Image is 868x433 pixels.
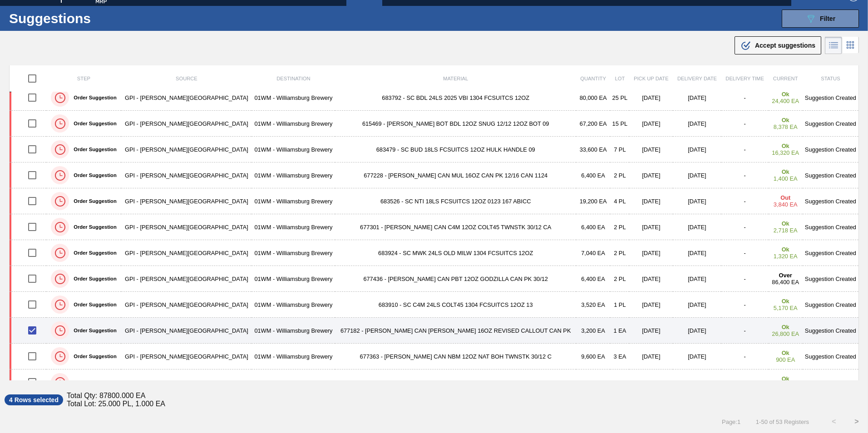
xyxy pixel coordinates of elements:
[335,266,576,292] td: 677436 - [PERSON_NAME] CAN PBT 12OZ GODZILLA CAN PK 30/12
[735,36,821,54] button: Accept suggestions
[629,240,673,266] td: [DATE]
[576,162,610,188] td: 6,400 EA
[121,240,252,266] td: GPI - [PERSON_NAME][GEOGRAPHIC_DATA]
[774,305,798,311] span: 5,170 EA
[754,418,809,425] span: 1 - 50 of 53 Registers
[610,188,629,214] td: 4 PL
[615,76,625,81] span: Lot
[629,344,673,369] td: [DATE]
[803,214,859,240] td: Suggestion Created
[782,91,789,98] strong: Ok
[821,76,840,81] span: Status
[772,98,799,104] span: 24,400 EA
[10,85,859,111] a: Order SuggestionGPI - [PERSON_NAME][GEOGRAPHIC_DATA]01WM - Williamsburg Brewery683792 - SC BDL 24...
[823,410,845,433] button: <
[335,318,576,344] td: 677182 - [PERSON_NAME] CAN [PERSON_NAME] 16OZ REVISED CALLOUT CAN PK
[576,188,610,214] td: 19,200 EA
[782,349,789,356] strong: Ok
[252,214,335,240] td: 01WM - Williamsburg Brewery
[845,410,868,433] button: >
[673,111,721,137] td: [DATE]
[121,214,252,240] td: GPI - [PERSON_NAME][GEOGRAPHIC_DATA]
[5,394,63,405] span: 4 Rows selected
[335,344,576,369] td: 677363 - [PERSON_NAME] CAN NBM 12OZ NAT BOH TWNSTK 30/12 C
[825,37,842,54] div: List Vision
[610,85,629,111] td: 25 PL
[721,162,769,188] td: -
[335,85,576,111] td: 683792 - SC BDL 24LS 2025 VBI 1304 FCSUITCS 12OZ
[634,76,669,81] span: Pick up Date
[69,198,116,204] label: Order Suggestion
[252,111,335,137] td: 01WM - Williamsburg Brewery
[576,85,610,111] td: 80,000 EA
[252,137,335,162] td: 01WM - Williamsburg Brewery
[252,318,335,344] td: 01WM - Williamsburg Brewery
[335,162,576,188] td: 677228 - [PERSON_NAME] CAN MUL 16OZ CAN PK 12/16 CAN 1124
[774,175,798,182] span: 1,400 EA
[121,137,252,162] td: GPI - [PERSON_NAME][GEOGRAPHIC_DATA]
[576,369,610,395] td: 44,800 EA
[782,375,789,382] strong: Ok
[673,266,721,292] td: [DATE]
[803,162,859,188] td: Suggestion Created
[10,240,859,266] a: Order SuggestionGPI - [PERSON_NAME][GEOGRAPHIC_DATA]01WM - Williamsburg Brewery683924 - SC MWK 24...
[335,292,576,318] td: 683910 - SC C4M 24LS COLT45 1304 FCSUITCS 12OZ 13
[576,292,610,318] td: 3,520 EA
[576,266,610,292] td: 6,400 EA
[576,344,610,369] td: 9,600 EA
[10,111,859,137] a: Order SuggestionGPI - [PERSON_NAME][GEOGRAPHIC_DATA]01WM - Williamsburg Brewery615469 - [PERSON_N...
[67,400,165,408] span: Total Lot: 25.000 PL, 1.000 EA
[69,121,116,126] label: Order Suggestion
[9,13,170,24] h1: Suggestions
[335,214,576,240] td: 677301 - [PERSON_NAME] CAN C4M 12OZ COLT45 TWNSTK 30/12 CA
[10,266,859,292] a: Order SuggestionGPI - [PERSON_NAME][GEOGRAPHIC_DATA]01WM - Williamsburg Brewery677436 - [PERSON_N...
[69,302,116,307] label: Order Suggestion
[335,369,576,395] td: 677324 - [PERSON_NAME] CAN MWK 12OZ OLD MILW TWNSTK 30/12
[69,276,116,281] label: Order Suggestion
[721,188,769,214] td: -
[629,369,673,395] td: [DATE]
[773,76,798,81] span: Current
[610,266,629,292] td: 2 PL
[69,354,116,359] label: Order Suggestion
[725,76,764,81] span: Delivery Time
[774,201,798,208] span: 3,840 EA
[252,344,335,369] td: 01WM - Williamsburg Brewery
[721,344,769,369] td: -
[10,344,859,369] a: Order SuggestionGPI - [PERSON_NAME][GEOGRAPHIC_DATA]01WM - Williamsburg Brewery677363 - [PERSON_N...
[721,85,769,111] td: -
[803,344,859,369] td: Suggestion Created
[576,240,610,266] td: 7,040 EA
[803,318,859,344] td: Suggestion Created
[252,266,335,292] td: 01WM - Williamsburg Brewery
[576,137,610,162] td: 33,600 EA
[335,240,576,266] td: 683924 - SC MWK 24LS OLD MILW 1304 FCSUITCS 12OZ
[677,76,717,81] span: Delivery Date
[121,266,252,292] td: GPI - [PERSON_NAME][GEOGRAPHIC_DATA]
[69,379,116,385] label: Order Suggestion
[629,85,673,111] td: [DATE]
[576,111,610,137] td: 67,200 EA
[721,214,769,240] td: -
[252,240,335,266] td: 01WM - Williamsburg Brewery
[121,292,252,318] td: GPI - [PERSON_NAME][GEOGRAPHIC_DATA]
[335,137,576,162] td: 683479 - SC BUD 18LS FCSUITCS 12OZ HULK HANDLE 09
[121,162,252,188] td: GPI - [PERSON_NAME][GEOGRAPHIC_DATA]
[782,298,789,305] strong: Ok
[721,266,769,292] td: -
[252,188,335,214] td: 01WM - Williamsburg Brewery
[673,162,721,188] td: [DATE]
[629,137,673,162] td: [DATE]
[673,188,721,214] td: [DATE]
[629,318,673,344] td: [DATE]
[803,137,859,162] td: Suggestion Created
[576,318,610,344] td: 3,200 EA
[121,344,252,369] td: GPI - [PERSON_NAME][GEOGRAPHIC_DATA]
[69,95,116,100] label: Order Suggestion
[803,369,859,395] td: Suggestion Created
[610,369,629,395] td: 14 EA
[755,42,815,49] span: Accept suggestions
[629,266,673,292] td: [DATE]
[10,369,859,395] a: Order SuggestionGPI - [PERSON_NAME][GEOGRAPHIC_DATA]01WM - Williamsburg Brewery677324 - [PERSON_N...
[779,272,792,279] strong: Over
